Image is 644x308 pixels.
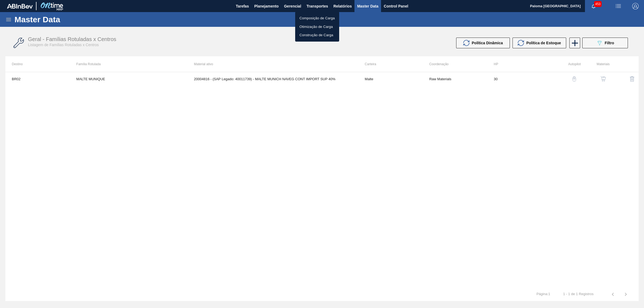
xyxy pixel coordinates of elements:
a: Composição de Carga [295,14,339,23]
a: Otimização de Carga [295,23,339,31]
a: Construção de Carga [295,31,339,39]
